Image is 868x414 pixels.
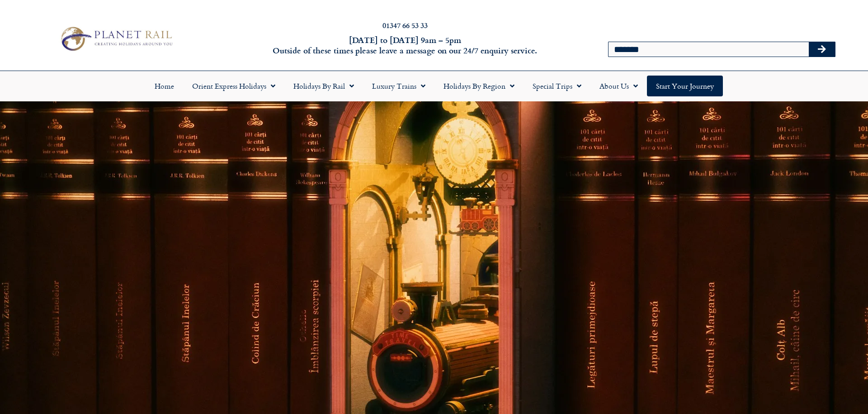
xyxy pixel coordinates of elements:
h6: [DATE] to [DATE] 9am – 5pm Outside of these times please leave a message on our 24/7 enquiry serv... [234,35,576,56]
a: Luxury Trains [363,76,434,96]
a: Holidays by Rail [284,76,363,96]
a: Home [146,76,183,96]
img: Planet Rail Train Holidays Logo [56,24,175,53]
a: Orient Express Holidays [183,76,284,96]
a: Special Trips [524,76,590,96]
a: About Us [590,76,647,96]
a: Holidays by Region [434,76,524,96]
a: Start your Journey [647,76,723,96]
nav: Menu [5,76,863,96]
a: 01347 66 53 33 [382,20,428,30]
button: Search [809,42,835,57]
